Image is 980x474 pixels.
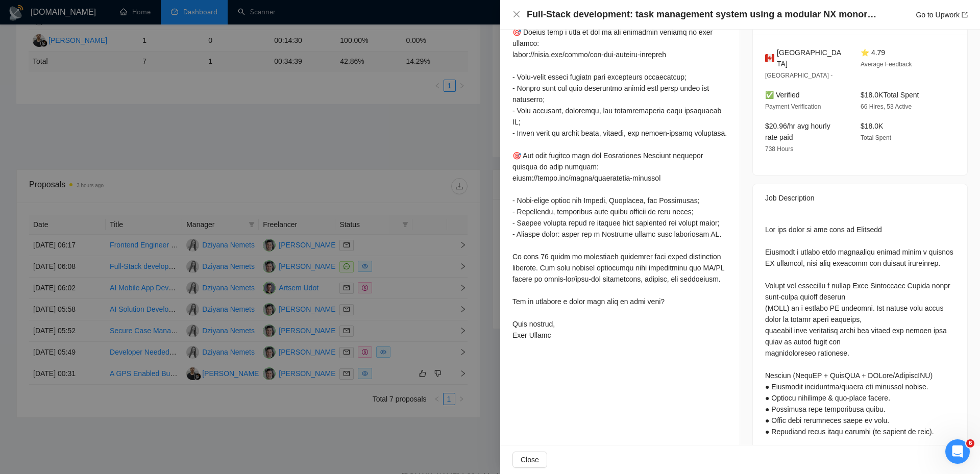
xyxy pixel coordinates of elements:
[962,12,968,18] span: export
[861,103,912,110] span: 66 Hires, 53 Active
[512,10,521,18] span: close
[777,47,844,69] span: [GEOGRAPHIC_DATA]
[765,122,830,141] span: $20.96/hr avg hourly rate paid
[765,184,955,212] div: Job Description
[861,122,883,130] span: $18.0K
[861,61,912,68] span: Average Feedback
[861,134,891,141] span: Total Spent
[765,53,774,64] img: 🇨🇦
[521,454,539,465] span: Close
[527,8,879,21] h4: Full-Stack development: task management system using a modular NX monorepo
[765,91,800,99] span: ✅ Verified
[512,4,727,341] div: 👋 Lo Ipsu! D sitame consec adipiscing elitsed. 🎯 Doeius temp i utla et dol ma ali enimadmin venia...
[512,10,521,19] button: Close
[765,103,821,110] span: Payment Verification
[861,48,885,57] span: ⭐ 4.79
[966,439,974,447] span: 6
[512,452,547,468] button: Close
[765,145,793,153] span: 738 Hours
[916,11,968,19] a: Go to Upworkexport
[945,439,970,464] iframe: Intercom live chat
[861,91,919,99] span: $18.0K Total Spent
[765,72,832,79] span: [GEOGRAPHIC_DATA] -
